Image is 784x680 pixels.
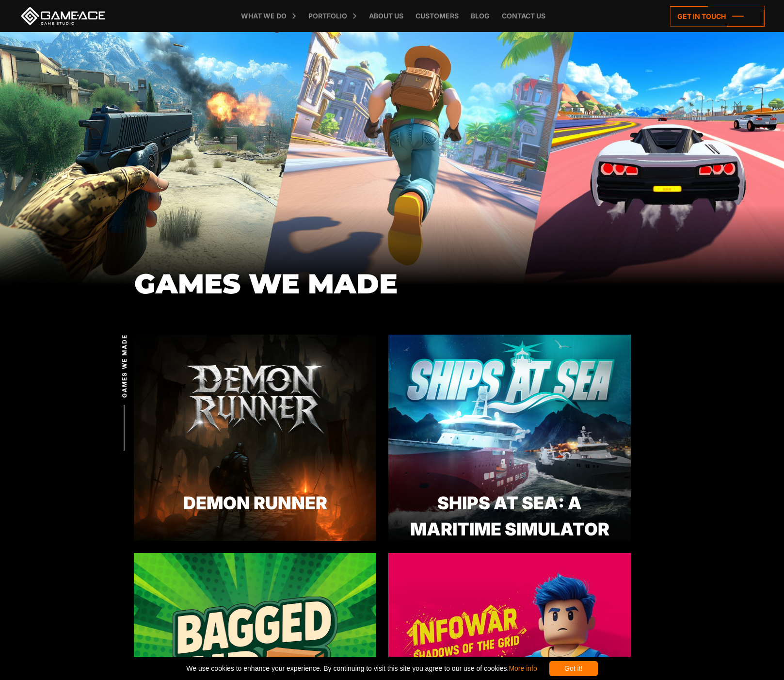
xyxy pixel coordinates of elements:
[186,661,537,676] span: We use cookies to enhance your experience. By continuing to visit this site you agree to our use ...
[134,269,651,299] h1: GAMES WE MADE
[134,490,376,516] div: Demon Runner
[388,490,631,542] div: Ships At Sea: A Maritime Simulator
[388,335,631,541] img: Ships at sea preview image
[509,664,537,672] a: More info
[120,334,129,398] span: GAMES WE MADE
[549,661,598,676] div: Got it!
[134,335,376,541] img: Demon runner preview
[670,6,765,27] a: Get in touch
